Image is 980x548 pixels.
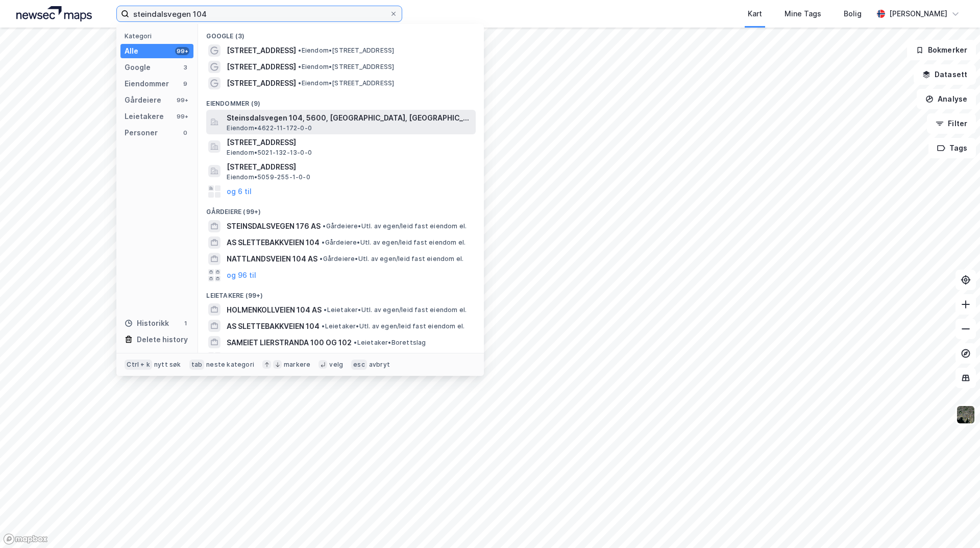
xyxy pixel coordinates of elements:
[125,61,151,74] div: Google
[16,6,92,21] img: logo.a4113a55bc3d86da70a041830d287a7e.svg
[322,239,465,247] span: Gårdeiere • Utl. av egen/leid fast eiendom el.
[206,361,254,369] div: neste kategori
[227,161,472,173] span: [STREET_ADDRESS]
[917,89,976,109] button: Analyse
[320,255,323,263] span: •
[227,136,472,149] span: [STREET_ADDRESS]
[354,339,426,347] span: Leietaker • Borettslag
[322,322,325,330] span: •
[198,200,484,218] div: Gårdeiere (99+)
[929,499,980,548] iframe: Chat Widget
[3,533,48,545] a: Mapbox homepage
[298,63,394,71] span: Eiendom • [STREET_ADDRESS]
[227,337,352,349] span: SAMEIET LIERSTRANDA 100 OG 102
[927,113,976,134] button: Filter
[198,24,484,42] div: Google (3)
[914,64,976,85] button: Datasett
[323,222,326,230] span: •
[227,304,322,316] span: HOLMENKOLLVEIEN 104 AS
[175,47,189,55] div: 99+
[125,94,161,106] div: Gårdeiere
[298,46,301,54] span: •
[125,360,152,370] div: Ctrl + k
[227,320,320,332] span: AS SLETTEBAKKVEIEN 104
[125,127,158,139] div: Personer
[227,149,312,157] span: Eiendom • 5021-132-13-0-0
[844,8,862,20] div: Bolig
[125,110,164,123] div: Leietakere
[154,361,181,369] div: nytt søk
[298,46,394,55] span: Eiendom • [STREET_ADDRESS]
[181,319,189,327] div: 1
[125,32,193,40] div: Kategori
[227,236,320,249] span: AS SLETTEBAKKVEIEN 104
[324,306,467,314] span: Leietaker • Utl. av egen/leid fast eiendom el.
[929,499,980,548] div: Kontrollprogram for chat
[181,63,189,72] div: 3
[298,79,394,87] span: Eiendom • [STREET_ADDRESS]
[227,185,252,198] button: og 6 til
[227,220,321,232] span: STEINSDALSVEGEN 176 AS
[181,80,189,88] div: 9
[284,361,310,369] div: markere
[227,61,296,73] span: [STREET_ADDRESS]
[351,360,367,370] div: esc
[928,138,976,158] button: Tags
[369,361,390,369] div: avbryt
[354,339,357,346] span: •
[198,283,484,302] div: Leietakere (99+)
[125,317,169,329] div: Historikk
[748,8,762,20] div: Kart
[175,96,189,104] div: 99+
[227,77,296,89] span: [STREET_ADDRESS]
[198,91,484,110] div: Eiendommer (9)
[181,129,189,137] div: 0
[298,63,301,70] span: •
[137,333,188,346] div: Delete history
[298,79,301,87] span: •
[227,124,312,132] span: Eiendom • 4622-11-172-0-0
[329,361,343,369] div: velg
[323,222,467,230] span: Gårdeiere • Utl. av egen/leid fast eiendom el.
[322,239,325,246] span: •
[227,253,317,265] span: NATTLANDSVEIEN 104 AS
[907,40,976,60] button: Bokmerker
[227,269,256,281] button: og 96 til
[189,360,205,370] div: tab
[785,8,821,20] div: Mine Tags
[322,322,464,330] span: Leietaker • Utl. av egen/leid fast eiendom el.
[956,405,975,424] img: 9k=
[320,255,463,263] span: Gårdeiere • Utl. av egen/leid fast eiendom el.
[125,45,138,57] div: Alle
[125,78,169,90] div: Eiendommer
[889,8,947,20] div: [PERSON_NAME]
[129,6,389,21] input: Søk på adresse, matrikkel, gårdeiere, leietakere eller personer
[227,112,472,124] span: Steinsdalsvegen 104, 5600, [GEOGRAPHIC_DATA], [GEOGRAPHIC_DATA]
[227,44,296,57] span: [STREET_ADDRESS]
[324,306,327,314] span: •
[175,112,189,121] div: 99+
[227,173,310,181] span: Eiendom • 5059-255-1-0-0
